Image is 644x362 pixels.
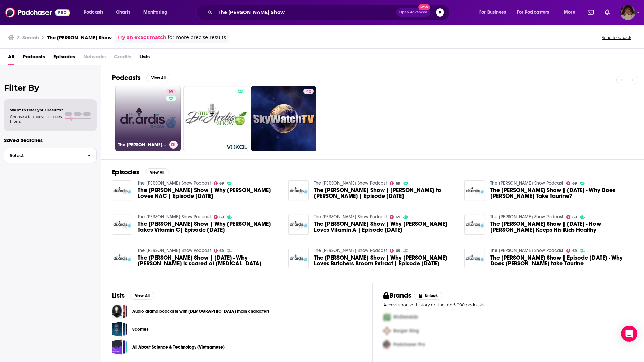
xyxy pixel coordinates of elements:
[4,148,97,163] button: Select
[490,187,633,199] a: The Dr. Ardis Show | 4.17.2024 - Why Does Dr. Ardis Take Taurine?
[418,4,430,10] span: New
[79,7,112,18] button: open menu
[600,35,633,40] button: Send feedback
[396,216,400,219] span: 69
[112,291,154,300] a: ListsView All
[566,215,577,219] a: 69
[490,255,633,266] a: The Dr. Ardis Show | Episode 4.17.2024 - Why Does Dr. Ardis take Taurine
[572,182,577,185] span: 69
[132,326,149,333] a: Scotties
[111,7,134,18] a: Charts
[166,89,176,94] a: 69
[168,34,226,41] span: for more precise results
[288,180,309,201] img: The Dr. Ardis Show | Dr Ardis Answers to Parkinson's | Episode 08.13.2025
[138,180,211,186] a: The Dr. Ardis Show Podcast
[112,73,141,82] h2: Podcasts
[381,338,393,352] img: Third Pro Logo
[215,7,396,18] input: Search podcasts, credits, & more...
[139,51,150,65] a: Lists
[414,292,443,300] button: Unlock
[138,221,280,233] span: The [PERSON_NAME] Show | Why [PERSON_NAME] Takes Vitamin C| Episode [DATE]
[139,7,176,18] button: open menu
[219,216,224,219] span: 69
[314,255,456,266] a: The Dr. Ardis Show | Why Dr Ardis Loves Butchers Broom Extract | Episode 12.04.2024
[5,6,70,19] img: Podchaser - Follow, Share and Rate Podcasts
[314,214,387,220] a: The Dr. Ardis Show Podcast
[4,83,97,93] h2: Filter By
[390,215,400,219] a: 69
[602,7,612,18] a: Show notifications dropdown
[303,89,314,94] a: 42
[393,328,419,334] span: Burger King
[559,7,584,18] button: open menu
[396,249,400,252] span: 69
[116,8,130,17] span: Charts
[8,51,14,65] span: All
[490,248,563,253] a: The Dr. Ardis Show Podcast
[132,343,225,351] a: All About Science & Technology (Vietnamese)
[112,73,170,82] a: PodcastsView All
[396,8,430,17] button: Open AdvancedNew
[219,249,224,252] span: 69
[288,214,309,235] img: The Dr. Ardis Show | Why Dr Ardis Loves Vitamin A | Episode 10.23.2024
[47,34,112,41] h3: The [PERSON_NAME] Show
[214,215,224,219] a: 69
[464,180,485,201] img: The Dr. Ardis Show | 4.17.2024 - Why Does Dr. Ardis Take Taurine?
[464,248,485,268] img: The Dr. Ardis Show | Episode 4.17.2024 - Why Does Dr. Ardis take Taurine
[83,51,106,65] span: Networks
[143,8,167,17] span: Monitoring
[314,187,456,199] span: The [PERSON_NAME] Show | [PERSON_NAME] to [PERSON_NAME] | Episode [DATE]
[314,248,387,253] a: The Dr. Ardis Show Podcast
[517,8,549,17] span: For Podcasters
[393,342,425,348] span: Podchaser Pro
[138,214,211,220] a: The Dr. Ardis Show Podcast
[112,339,127,355] a: All About Science & Technology (Vietnamese)
[314,221,456,233] span: The [PERSON_NAME] Show | Why [PERSON_NAME] Loves Vitamin A | Episode [DATE]
[138,221,280,233] a: The Dr. Ardis Show | Why Dr Ardis Takes Vitamin C| Episode 10.30.2024
[314,255,456,266] span: The [PERSON_NAME] Show | Why [PERSON_NAME] Loves Butchers Broom Extract | Episode [DATE]
[10,114,63,124] span: Choose a tab above to access filters.
[490,187,633,199] span: The [PERSON_NAME] Show | [DATE] - Why Does [PERSON_NAME] Take Taurine?
[112,322,127,337] a: Scotties
[490,255,633,266] span: The [PERSON_NAME] Show | Episode [DATE] - Why Does [PERSON_NAME] take Taurine
[399,11,427,14] span: Open Advanced
[4,153,82,158] span: Select
[112,214,132,235] img: The Dr. Ardis Show | Why Dr Ardis Takes Vitamin C| Episode 10.30.2024
[214,249,224,253] a: 69
[251,86,316,151] a: 42
[306,88,311,95] span: 42
[490,180,563,186] a: The Dr. Ardis Show Podcast
[23,51,45,65] span: Podcasts
[464,214,485,235] a: The Dr. Ardis Show | 05.01.2024 - How Dr. Ardis Keeps His Kids Healthy
[118,142,167,148] h3: The [PERSON_NAME] Show Podcast
[214,181,224,185] a: 69
[203,5,456,20] div: Search podcasts, credits, & more...
[112,248,132,268] img: The Dr. Ardis Show | 07.10.2024 - Why Dr. Ardis is scared of the Bird Flu
[566,181,577,185] a: 69
[393,314,418,320] span: McDonalds
[381,324,393,338] img: Second Pro Logo
[314,187,456,199] a: The Dr. Ardis Show | Dr Ardis Answers to Parkinson's | Episode 08.13.2025
[288,248,309,268] img: The Dr. Ardis Show | Why Dr Ardis Loves Butchers Broom Extract | Episode 12.04.2024
[112,304,127,319] a: Audio drama podcasts with LGBTQ+ main characters
[513,7,559,18] button: open menu
[475,7,514,18] button: open menu
[114,51,131,65] span: Credits
[564,8,575,17] span: More
[383,302,633,307] p: Access sponsor history on the top 5,000 podcasts.
[314,221,456,233] a: The Dr. Ardis Show | Why Dr Ardis Loves Vitamin A | Episode 10.23.2024
[112,291,125,300] h2: Lists
[138,255,280,266] a: The Dr. Ardis Show | 07.10.2024 - Why Dr. Ardis is scared of the Bird Flu
[132,308,270,315] a: Audio drama podcasts with [DEMOGRAPHIC_DATA] main characters
[479,8,506,17] span: For Business
[490,221,633,233] a: The Dr. Ardis Show | 05.01.2024 - How Dr. Ardis Keeps His Kids Healthy
[566,249,577,253] a: 69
